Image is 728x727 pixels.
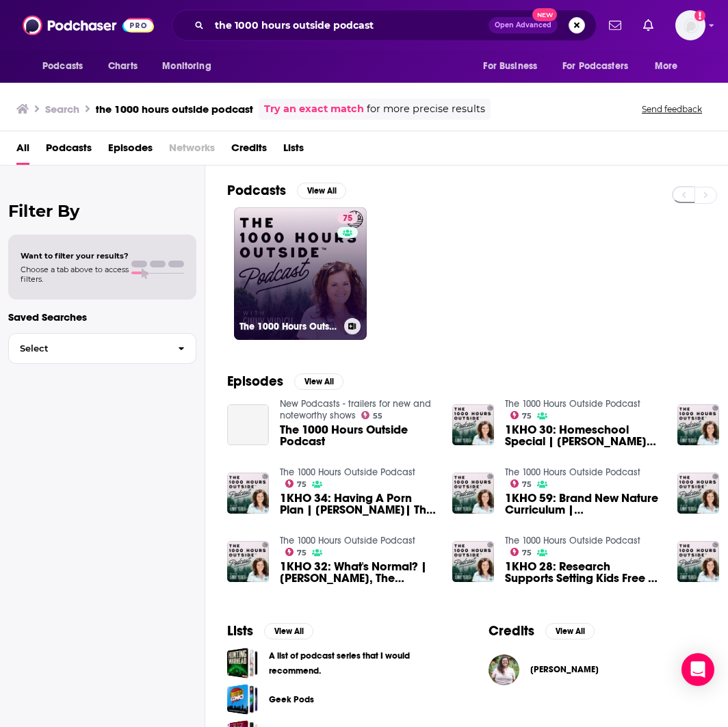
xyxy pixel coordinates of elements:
[562,57,628,76] span: For Podcasters
[227,622,253,639] h2: Lists
[33,53,101,79] button: open menu
[452,473,494,514] img: 1KHO 59: Brand New Nature Curriculum |Ginny Yurich & Julie Schultz, Add the Wonder Nature Curricu...
[452,404,494,446] img: 1KHO 30: Homeschool Special | Durenda Wilson| The 1000 Hours Outside Podcast - S3 E3
[21,265,129,284] span: Choose a tab above to access filters.
[522,481,532,488] span: 75
[297,183,346,199] button: View All
[16,137,29,165] a: All
[530,664,599,675] span: [PERSON_NAME]
[231,137,267,165] a: Credits
[505,561,661,584] span: 1KHO 28: Research Supports Setting Kids Free | Teacher [PERSON_NAME] | The 1000 Hours Outside Pod...
[23,12,154,38] img: Podchaser - Follow, Share and Rate Podcasts
[361,411,383,419] a: 55
[264,101,364,117] a: Try an exact match
[42,57,83,76] span: Podcasts
[505,424,661,447] a: 1KHO 30: Homeschool Special | Durenda Wilson| The 1000 Hours Outside Podcast - S3 E3
[505,492,661,516] a: 1KHO 59: Brand New Nature Curriculum |Ginny Yurich & Julie Schultz, Add the Wonder Nature Curricu...
[294,373,343,390] button: View All
[280,492,436,516] span: 1KHO 34: Having A Porn Plan | [PERSON_NAME]| The 1000 Hours Outside Podcast - S3 E7
[280,535,415,546] a: The 1000 Hours Outside Podcast
[489,622,595,639] a: CreditsView All
[510,479,532,488] a: 75
[505,424,661,447] span: 1KHO 30: Homeschool Special | [PERSON_NAME]| The 1000 Hours Outside Podcast - S3 E3
[675,10,705,40] span: Logged in as sarahhallprinc
[280,492,436,516] a: 1KHO 34: Having A Porn Plan | Greta Eskridge| The 1000 Hours Outside Podcast - S3 E7
[21,251,129,261] span: Want to filter your results?
[505,466,640,478] a: The 1000 Hours Outside Podcast
[483,57,537,76] span: For Business
[522,413,532,419] span: 75
[227,182,346,199] a: PodcastsView All
[505,535,640,546] a: The 1000 Hours Outside Podcast
[45,103,79,116] h3: Search
[227,684,258,715] a: Geek Pods
[297,550,307,556] span: 75
[638,14,659,37] a: Show notifications dropdown
[495,22,551,29] span: Open Advanced
[510,548,532,556] a: 75
[645,53,695,79] button: open menu
[280,398,431,421] a: New Podcasts - trailers for new and noteworthy shows
[8,333,196,364] button: Select
[8,201,196,221] h2: Filter By
[227,182,286,199] h2: Podcasts
[8,310,196,323] p: Saved Searches
[489,655,519,685] img: Ginny Yurich
[96,103,253,116] h3: the 1000 hours outside podcast
[452,541,494,583] img: 1KHO 28: Research Supports Setting Kids Free | Teacher Tom | The 1000 Hours Outside Podcast - S3 E1
[227,473,269,514] img: 1KHO 34: Having A Porn Plan | Greta Eskridge| The 1000 Hours Outside Podcast - S3 E7
[373,413,382,419] span: 55
[280,561,436,584] a: 1KHO 32: What's Normal? | Joel Salatin, The Lunatic Farmer | The 1000 Hours Outside Podcast - S3 E5
[489,648,706,691] button: Ginny YurichGinny Yurich
[283,137,304,165] a: Lists
[280,561,436,584] span: 1KHO 32: What's Normal? | [PERSON_NAME], The Lunatic Farmer | The 1000 Hours Outside Podcast - S3 E5
[46,137,92,165] span: Podcasts
[677,473,719,514] img: 1KHO 12: Different Types of Weather Instill Resilience & Grit in Kids | Linda Akeson McGurk I The...
[99,53,146,79] a: Charts
[153,53,229,79] button: open menu
[603,14,627,37] a: Show notifications dropdown
[677,404,719,446] img: 1KHO 86: Camping with Babies and Young Children | Laura Bruner, Radical Roots | The 1000 Hours Ou...
[169,137,215,165] span: Networks
[234,207,367,340] a: 75The 1000 Hours Outside Podcast
[108,137,153,165] a: Episodes
[209,14,489,36] input: Search podcasts, credits, & more...
[269,692,314,707] a: Geek Pods
[9,344,167,353] span: Select
[227,373,283,390] h2: Episodes
[677,541,719,583] img: 1KHO 40: Your Garden is Your Friend | Sharon Lovejoy, Roots, Shoots, Buckets & Boots | The 1000 H...
[489,17,558,34] button: Open AdvancedNew
[264,623,313,639] button: View All
[172,10,597,41] div: Search podcasts, credits, & more...
[681,653,714,686] div: Open Intercom Messenger
[505,398,640,410] a: The 1000 Hours Outside Podcast
[227,541,269,583] img: 1KHO 32: What's Normal? | Joel Salatin, The Lunatic Farmer | The 1000 Hours Outside Podcast - S3 E5
[297,481,307,488] span: 75
[675,10,705,40] button: Show profile menu
[162,57,211,76] span: Monitoring
[227,404,269,446] a: The 1000 Hours Outside Podcast
[694,10,705,21] svg: Add a profile image
[367,101,485,117] span: for more precise results
[227,648,258,678] a: A list of podcast series that I would recommend.
[280,424,436,447] span: The 1000 Hours Outside Podcast
[505,492,661,516] span: 1KHO 59: Brand New Nature Curriculum |[PERSON_NAME] & [PERSON_NAME], Add the Wonder Nature Curric...
[675,10,705,40] img: User Profile
[285,548,307,556] a: 75
[532,8,557,21] span: New
[280,466,415,478] a: The 1000 Hours Outside Podcast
